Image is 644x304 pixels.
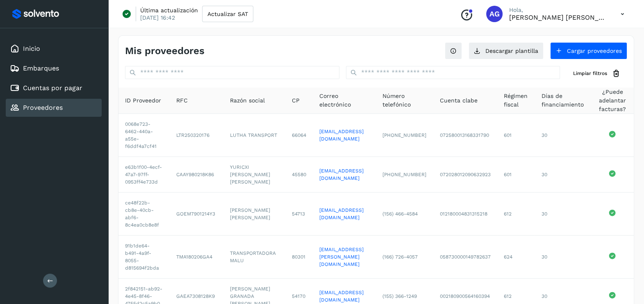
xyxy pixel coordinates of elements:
[118,157,170,193] td: e63b1f00-4ecf-47a7-97ff-0953ff4e733d
[469,42,544,59] button: Descargar plantilla
[223,193,285,236] td: [PERSON_NAME] [PERSON_NAME]
[6,79,102,97] div: Cuentas por pagar
[292,96,300,105] span: CP
[170,157,223,193] td: CAAY980218K86
[433,193,497,236] td: 012180004831315218
[118,236,170,279] td: 91b1de64-b491-4a9f-8055-d815694f2bda
[23,64,59,72] a: Embarques
[285,157,313,193] td: 45580
[497,193,535,236] td: 612
[118,193,170,236] td: ce48f22b-cb8e-40cb-abf6-8c4ea0cb8e8f
[541,92,585,109] span: Días de financiamiento
[497,114,535,157] td: 601
[319,92,369,109] span: Correo electrónico
[285,114,313,157] td: 66064
[170,114,223,157] td: LTR250320176
[319,207,364,220] a: [EMAIL_ADDRESS][DOMAIN_NAME]
[382,254,418,260] span: (166) 726-4057
[202,6,253,22] button: Actualizar SAT
[223,236,285,279] td: TRANSPORTADORA MALU
[535,157,591,193] td: 30
[118,114,170,157] td: 0068e723-6462-440a-a55e-f6ddf4a7cf41
[535,236,591,279] td: 30
[319,129,364,142] a: [EMAIL_ADDRESS][DOMAIN_NAME]
[223,114,285,157] td: LUTHA TRANSPORT
[550,42,627,59] button: Cargar proveedores
[6,40,102,58] div: Inicio
[382,293,417,299] span: (155) 366-1249
[285,193,313,236] td: 54713
[497,157,535,193] td: 601
[23,104,63,111] a: Proveedores
[140,14,175,21] p: [DATE] 16:42
[23,84,82,92] a: Cuentas por pagar
[433,114,497,157] td: 072580013168331790
[6,99,102,117] div: Proveedores
[598,88,627,113] span: ¿Puede adelantar facturas?
[223,157,285,193] td: YURICXI [PERSON_NAME] [PERSON_NAME]
[382,92,427,109] span: Número telefónico
[567,66,627,81] button: Limpiar filtros
[573,70,607,77] span: Limpiar filtros
[125,96,161,105] span: ID Proveedor
[535,193,591,236] td: 30
[497,236,535,279] td: 624
[170,193,223,236] td: GOEM7901214Y3
[382,132,426,138] span: [PHONE_NUMBER]
[319,168,364,181] a: [EMAIL_ADDRESS][DOMAIN_NAME]
[170,236,223,279] td: TMA180206GA4
[319,290,364,303] a: [EMAIL_ADDRESS][DOMAIN_NAME]
[140,7,198,14] p: Última actualización
[509,7,608,14] p: Hola,
[535,114,591,157] td: 30
[382,172,426,177] span: [PHONE_NUMBER]
[439,96,477,105] span: Cuenta clabe
[125,45,205,57] h4: Mis proveedores
[433,236,497,279] td: 058730000149782637
[319,247,364,267] a: [EMAIL_ADDRESS][PERSON_NAME][DOMAIN_NAME]
[6,59,102,77] div: Embarques
[23,45,40,52] a: Inicio
[176,96,188,105] span: RFC
[433,157,497,193] td: 072028012090632923
[509,14,608,21] p: Abigail Gonzalez Leon
[207,11,248,17] span: Actualizar SAT
[285,236,313,279] td: 80301
[230,96,265,105] span: Razón social
[382,211,418,217] span: (156) 466-4584
[503,92,528,109] span: Régimen fiscal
